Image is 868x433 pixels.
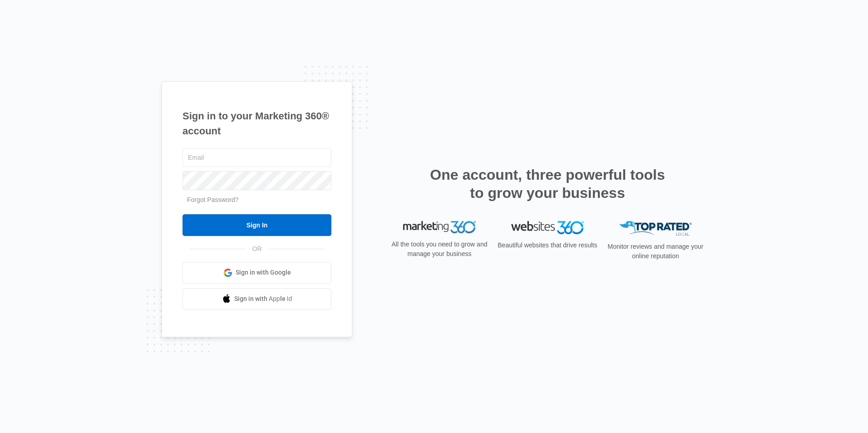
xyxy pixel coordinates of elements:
[182,288,331,310] a: Sign in with Apple Id
[182,214,331,236] input: Sign In
[182,148,331,167] input: Email
[619,221,692,236] img: Top Rated Local
[605,242,706,261] p: Monitor reviews and manage your online reputation
[403,221,476,234] img: Marketing 360
[182,108,331,138] h1: Sign in to your Marketing 360® account
[187,196,239,203] a: Forgot Password?
[236,268,291,277] span: Sign in with Google
[246,244,268,254] span: OR
[427,166,668,202] h2: One account, three powerful tools to grow your business
[182,262,331,284] a: Sign in with Google
[497,241,598,250] p: Beautiful websites that drive results
[511,221,584,234] img: Websites 360
[389,240,490,259] p: All the tools you need to grow and manage your business
[234,294,292,304] span: Sign in with Apple Id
